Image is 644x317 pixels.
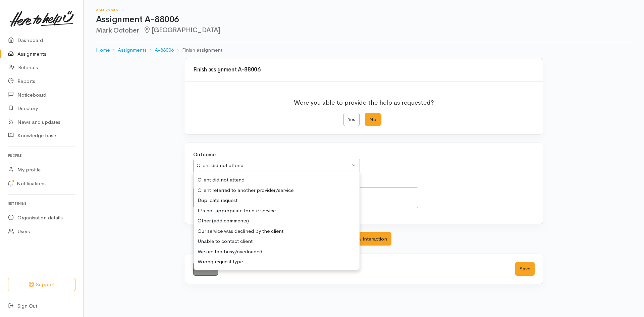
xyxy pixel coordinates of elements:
[337,232,391,246] button: Add new interaction
[515,262,535,276] button: Save
[193,67,535,73] h3: Finish assignment A-88006
[118,46,147,54] a: Assignments
[194,216,360,226] div: Other (add comments)
[174,46,222,54] li: Finish assignment
[193,151,216,159] label: Outcome
[197,162,350,169] div: Client did not attend
[96,15,632,24] h1: Assignment A-88006
[96,46,110,54] a: Home
[194,195,360,206] div: Duplicate request
[194,175,360,185] div: Client did not attend
[8,151,75,160] h6: Profile
[194,247,360,257] div: We are too busy/overloaded
[294,94,434,107] p: Were you able to provide the help as requested?
[194,226,360,236] div: Our service was declined by the client
[143,26,220,34] span: [GEOGRAPHIC_DATA]
[96,8,632,12] h6: Assignments
[343,113,360,126] label: Yes
[96,27,632,34] h2: Mark October
[194,236,360,247] div: Unable to contact client
[194,206,360,216] div: It's not appropriate for our service
[194,257,360,267] div: Wrong request type
[155,46,174,54] a: A-88006
[194,185,360,196] div: Client referred to another provider/service
[8,199,75,208] h6: Settings
[365,113,381,126] label: No
[96,42,632,58] nav: breadcrumb
[8,278,75,292] button: Support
